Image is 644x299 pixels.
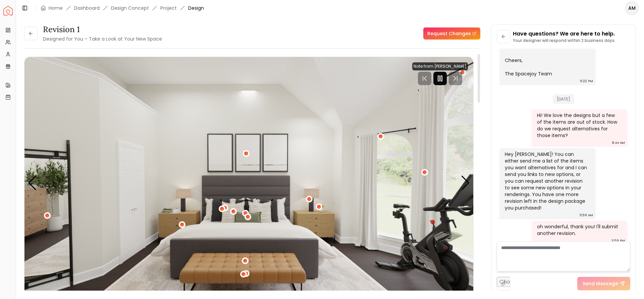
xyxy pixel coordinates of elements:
nav: breadcrumb [41,5,204,11]
p: Have questions? We are here to help. [513,30,615,38]
div: 11:59 AM [580,212,593,219]
div: Next slide [461,176,470,190]
small: Designed for You – Take a Look at Your New Space [43,36,162,42]
h3: Revision 1 [43,24,162,35]
div: Note from [PERSON_NAME] [412,62,468,70]
a: Request Changes [423,27,480,40]
a: Dashboard [74,5,100,11]
svg: Pause [436,74,444,82]
button: AM [625,1,639,15]
div: Hey [PERSON_NAME]! You can either send me a list of the items you want alternatives for and I can... [505,151,589,211]
a: Spacejoy [3,6,13,15]
a: Project [160,5,177,11]
p: Your designer will respond within 2 business days. [513,38,615,43]
div: 3:59 PM [611,237,625,244]
li: Design Concept [111,5,149,11]
span: AM [626,2,638,14]
div: 5:22 PM [580,78,593,84]
span: [DATE] [553,94,574,104]
a: Home [49,5,63,11]
div: Previous slide [28,176,37,190]
span: Design [188,5,204,11]
div: 8:44 AM [612,139,625,146]
div: Hi! We love the designs but a few of the items are out of stock. How do we request alternatives f... [537,112,621,139]
img: Spacejoy Logo [3,6,13,15]
div: oh wonderful, thank you! I'll submit another revision. [537,223,621,237]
